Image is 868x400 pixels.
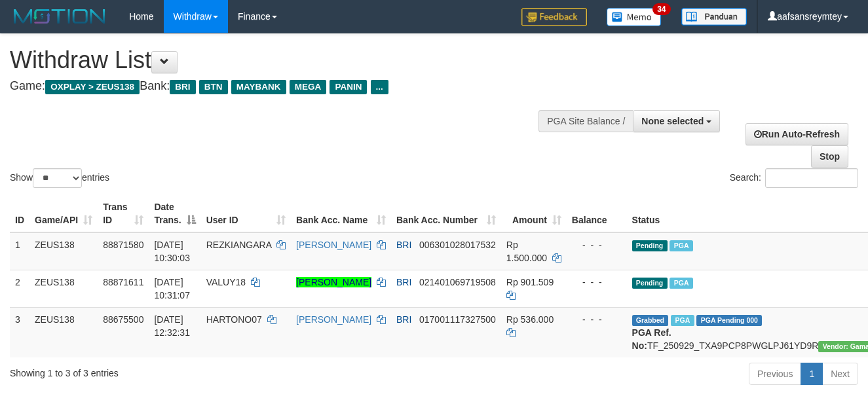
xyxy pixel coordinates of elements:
[641,116,704,126] span: None selected
[371,80,388,94] span: ...
[567,195,627,232] th: Balance
[632,327,671,351] b: PGA Ref. No:
[10,80,565,93] h4: Game: Bank:
[765,168,858,188] input: Search:
[671,315,694,326] span: Marked by aaftrukkakada
[730,168,858,188] label: Search:
[29,307,98,357] td: ZEUS138
[670,278,692,289] span: Marked by aafsolysreylen
[652,3,670,15] span: 34
[29,270,98,307] td: ZEUS138
[10,47,565,73] h1: Withdraw List
[103,277,143,287] span: 88871611
[10,361,352,380] div: Showing 1 to 3 of 3 entries
[501,195,567,232] th: Amount: activate to sort column ascending
[811,145,848,168] a: Stop
[10,168,109,188] label: Show entries
[290,80,327,94] span: MEGA
[154,314,190,338] span: [DATE] 12:32:31
[154,240,190,263] span: [DATE] 10:30:03
[749,363,801,385] a: Previous
[206,277,246,287] span: VALUY18
[572,276,622,289] div: - - -
[296,314,371,325] a: [PERSON_NAME]
[29,232,98,270] td: ZEUS138
[10,307,29,357] td: 3
[632,240,668,251] span: Pending
[10,7,109,26] img: MOTION_logo.png
[396,314,411,325] span: BRI
[391,195,501,232] th: Bank Acc. Number: activate to sort column ascending
[154,277,190,300] span: [DATE] 10:31:07
[296,277,371,287] a: [PERSON_NAME]
[10,195,29,232] th: ID
[633,110,720,132] button: None selected
[506,277,554,287] span: Rp 901.509
[801,363,823,385] a: 1
[330,80,367,94] span: PANIN
[419,240,496,250] span: Copy 006301028017532 to clipboard
[231,80,286,94] span: MAYBANK
[33,168,82,188] select: Showentries
[396,277,411,287] span: BRI
[538,110,633,132] div: PGA Site Balance /
[696,315,762,326] span: PGA Pending
[396,240,411,250] span: BRI
[103,240,143,250] span: 88871580
[572,313,622,326] div: - - -
[206,240,272,250] span: REZKIANGARA
[506,314,554,325] span: Rp 536.000
[201,195,291,232] th: User ID: activate to sort column ascending
[607,8,662,26] img: Button%20Memo.svg
[632,315,669,326] span: Grabbed
[419,314,496,325] span: Copy 017001117327500 to clipboard
[170,80,195,94] span: BRI
[419,277,496,287] span: Copy 021401069719508 to clipboard
[206,314,262,325] span: HARTONO07
[632,278,668,289] span: Pending
[572,238,622,251] div: - - -
[745,123,848,145] a: Run Auto-Refresh
[291,195,391,232] th: Bank Acc. Name: activate to sort column ascending
[681,8,747,26] img: panduan.png
[670,240,692,251] span: Marked by aafsolysreylen
[29,195,98,232] th: Game/API: activate to sort column ascending
[45,80,140,94] span: OXPLAY > ZEUS138
[506,240,547,263] span: Rp 1.500.000
[149,195,200,232] th: Date Trans.: activate to sort column descending
[10,232,29,270] td: 1
[103,314,143,325] span: 88675500
[521,8,587,26] img: Feedback.jpg
[199,80,228,94] span: BTN
[98,195,149,232] th: Trans ID: activate to sort column ascending
[296,240,371,250] a: [PERSON_NAME]
[822,363,858,385] a: Next
[10,270,29,307] td: 2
